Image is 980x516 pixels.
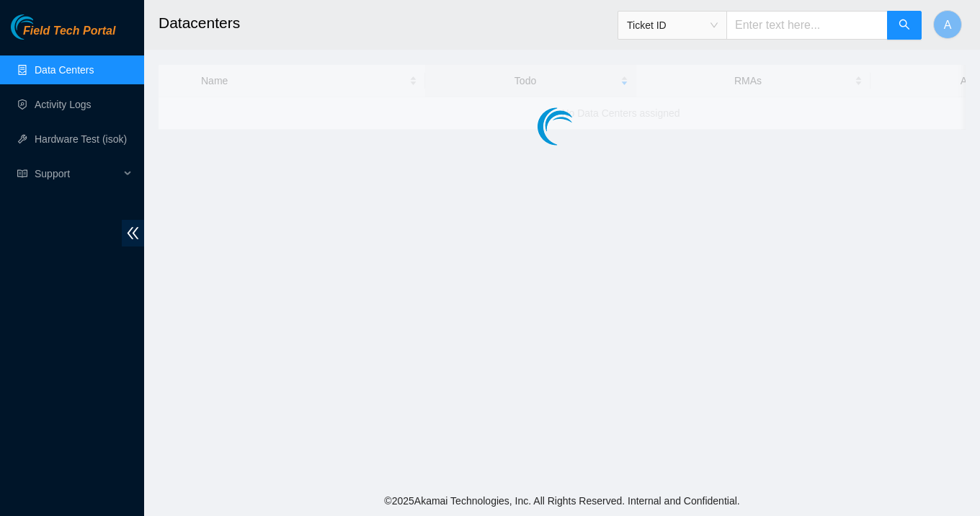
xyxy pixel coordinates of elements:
[944,16,952,34] span: A
[35,159,120,188] span: Support
[899,19,910,32] span: search
[11,14,73,40] img: Akamai Technologies
[35,64,94,76] a: Data Centers
[887,11,922,40] button: search
[122,220,144,246] span: double-left
[726,11,888,40] input: Enter text here...
[17,169,27,179] span: read
[933,10,962,39] button: A
[35,99,92,110] a: Activity Logs
[11,26,115,45] a: Akamai TechnologiesField Tech Portal
[35,133,127,145] a: Hardware Test (isok)
[627,14,718,36] span: Ticket ID
[23,25,115,38] span: Field Tech Portal
[144,486,980,516] footer: © 2025 Akamai Technologies, Inc. All Rights Reserved. Internal and Confidential.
